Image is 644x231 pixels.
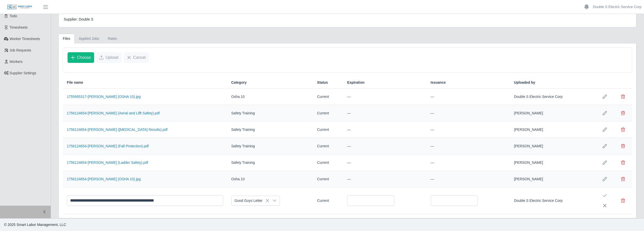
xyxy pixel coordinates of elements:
td: Current [313,121,343,138]
button: Choose [68,52,94,63]
span: Issuance [431,80,446,85]
button: Save Edit [600,190,610,201]
button: Delete file [618,108,628,118]
button: Row Edit [600,157,610,168]
td: [PERSON_NAME] [510,105,596,121]
button: Delete file [618,157,628,168]
td: Current [313,171,343,187]
td: [PERSON_NAME] [510,154,596,171]
td: Safety Training [227,121,313,138]
a: Applied Jobs [75,34,103,44]
span: Job Requests [10,48,31,52]
td: — [343,138,427,154]
span: Worker Timesheets [10,37,40,41]
span: Workers [10,60,23,64]
span: Good Guys Letter [232,196,270,205]
td: — [427,171,510,187]
button: Upload [96,52,122,63]
a: Double S Electric Service Corp [593,4,641,10]
td: — [427,154,510,171]
td: — [343,88,427,105]
a: 1755695317-[PERSON_NAME] (OSHA 10).jpg [67,95,141,99]
td: Osha 10 [227,171,313,187]
button: Cancel Edit [600,201,610,211]
td: [PERSON_NAME] [510,121,596,138]
button: Row Edit [600,174,610,184]
img: SLM Logo [7,4,32,10]
button: Cancel [124,52,149,63]
td: [PERSON_NAME] [510,171,596,187]
a: 1756124654-[PERSON_NAME] (Ladder Safety).pdf [67,161,148,165]
span: Cancel [133,55,146,61]
td: — [427,105,510,121]
a: Files [58,34,75,44]
td: — [343,154,427,171]
span: File name [67,80,83,85]
button: Delete file [618,196,628,206]
td: Current [313,138,343,154]
span: Todo [10,14,17,18]
span: Supplier: Double S [64,17,93,21]
a: Rates [103,34,121,44]
td: — [343,171,427,187]
span: Supplier Settings [10,71,36,75]
a: 1756124654-[PERSON_NAME] ([MEDICAL_DATA] Results).pdf [67,128,168,132]
td: Double S Electric Service Corp [510,187,596,214]
span: Uploaded by [514,80,535,85]
button: Row Edit [600,125,610,135]
td: Current [313,105,343,121]
span: Category [231,80,247,85]
button: Delete file [618,141,628,151]
td: Current [313,154,343,171]
button: Delete file [618,92,628,102]
span: Status [317,80,328,85]
button: Row Edit [600,92,610,102]
button: Delete file [618,125,628,135]
a: 1756124654-[PERSON_NAME] (Aerial and Lifft Safety).pdf [67,111,160,115]
td: — [343,105,427,121]
span: Timesheets [10,25,28,29]
span: Upload [106,55,118,61]
td: Current [313,88,343,105]
button: Row Edit [600,141,610,151]
td: [PERSON_NAME] [510,138,596,154]
span: © 2025 Smart Labor Management, LLC [4,223,66,227]
td: — [427,88,510,105]
td: — [343,121,427,138]
button: Row Edit [600,108,610,118]
td: Osha 10 [227,88,313,105]
td: — [427,121,510,138]
td: — [427,138,510,154]
button: Delete file [618,174,628,184]
a: 1756124654-[PERSON_NAME] (Fall Protection).pdf [67,144,149,148]
a: 1756124654-[PERSON_NAME] (OSHA 10).jpg [67,177,141,181]
td: Safety Training [227,105,313,121]
td: Safety Training [227,138,313,154]
td: Current [313,187,343,214]
span: Choose [77,55,91,61]
span: Expiration [347,80,364,85]
td: Double S Electric Service Corp [510,88,596,105]
td: Safety Training [227,154,313,171]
